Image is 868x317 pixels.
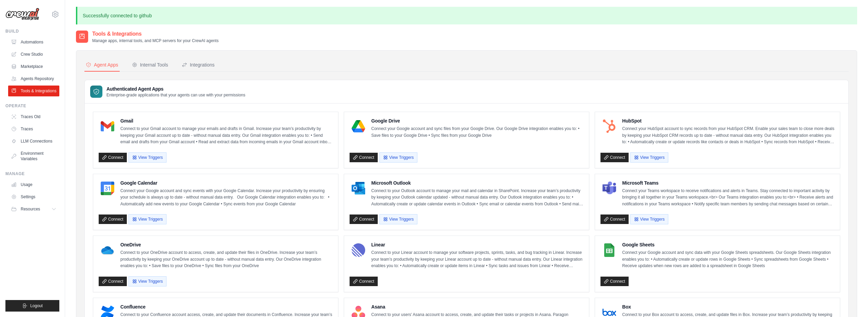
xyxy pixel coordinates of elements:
[622,249,834,269] p: Connect your Google account and sync data with your Google Sheets spreadsheets. Our Google Sheets...
[99,277,127,286] a: Connect
[120,180,333,186] h4: Google Calendar
[92,30,219,38] h2: Tools & Integrations
[371,188,584,208] p: Connect to your Outlook account to manage your mail and calendar in SharePoint. Increase your tea...
[352,243,365,257] img: Linear Logo
[622,241,834,248] h4: Google Sheets
[129,214,166,224] button: View Triggers
[8,191,59,202] a: Settings
[86,61,118,68] div: Agent Apps
[371,180,584,186] h4: Microsoft Outlook
[371,241,584,248] h4: Linear
[5,171,59,176] div: Manage
[106,92,245,98] p: Enterprise-grade applications that your agents can use with your permissions
[5,8,39,21] img: Logo
[622,188,834,208] p: Connect your Teams workspace to receive notifications and alerts in Teams. Stay connected to impo...
[129,276,166,286] button: View Triggers
[76,7,857,24] p: Successfully connected to github
[5,103,59,109] div: Operate
[120,303,333,310] h4: Confluence
[8,124,59,134] a: Traces
[120,249,333,269] p: Connect to your OneDrive account to access, create, and update their files in OneDrive. Increase ...
[132,61,168,68] div: Internal Tools
[92,38,219,43] p: Manage apps, internal tools, and MCP servers for your CrewAI agents
[622,303,834,310] h4: Box
[120,188,333,208] p: Connect your Google account and sync events with your Google Calendar. Increase your productivity...
[101,182,114,195] img: Google Calendar Logo
[603,243,616,257] img: Google Sheets Logo
[8,111,59,122] a: Traces Old
[371,117,584,124] h4: Google Drive
[352,119,365,133] img: Google Drive Logo
[120,117,333,124] h4: Gmail
[120,241,333,248] h4: OneDrive
[8,73,59,84] a: Agents Repository
[622,126,834,146] p: Connect your HubSpot account to sync records from your HubSpot CRM. Enable your sales team to clo...
[8,61,59,72] a: Marketplace
[600,153,629,162] a: Connect
[84,59,120,72] button: Agent Apps
[8,136,59,147] a: LLM Connections
[8,179,59,190] a: Usage
[352,182,365,195] img: Microsoft Outlook Logo
[600,277,629,286] a: Connect
[180,59,216,72] button: Integrations
[350,153,378,162] a: Connect
[8,148,59,164] a: Environment Variables
[99,153,127,162] a: Connect
[622,117,834,124] h4: HubSpot
[350,215,378,224] a: Connect
[5,300,59,312] button: Logout
[630,214,668,224] button: View Triggers
[129,152,166,163] button: View Triggers
[622,180,834,186] h4: Microsoft Teams
[101,119,114,133] img: Gmail Logo
[5,29,59,34] div: Build
[99,215,127,224] a: Connect
[21,206,40,212] span: Resources
[8,86,59,96] a: Tools & Integrations
[101,243,114,257] img: OneDrive Logo
[131,59,170,72] button: Internal Tools
[371,249,584,269] p: Connect to your Linear account to manage your software projects, sprints, tasks, and bug tracking...
[106,86,245,92] h3: Authenticated Agent Apps
[600,215,629,224] a: Connect
[371,126,584,139] p: Connect your Google account and sync files from your Google Drive. Our Google Drive integration e...
[371,303,584,310] h4: Asana
[8,204,59,215] button: Resources
[350,277,378,286] a: Connect
[630,152,668,163] button: View Triggers
[30,303,43,309] span: Logout
[379,214,417,224] button: View Triggers
[603,182,616,195] img: Microsoft Teams Logo
[8,49,59,60] a: Crew Studio
[120,126,333,146] p: Connect to your Gmail account to manage your emails and drafts in Gmail. Increase your team’s pro...
[182,61,215,68] div: Integrations
[603,119,616,133] img: HubSpot Logo
[379,152,417,163] button: View Triggers
[8,37,59,48] a: Automations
